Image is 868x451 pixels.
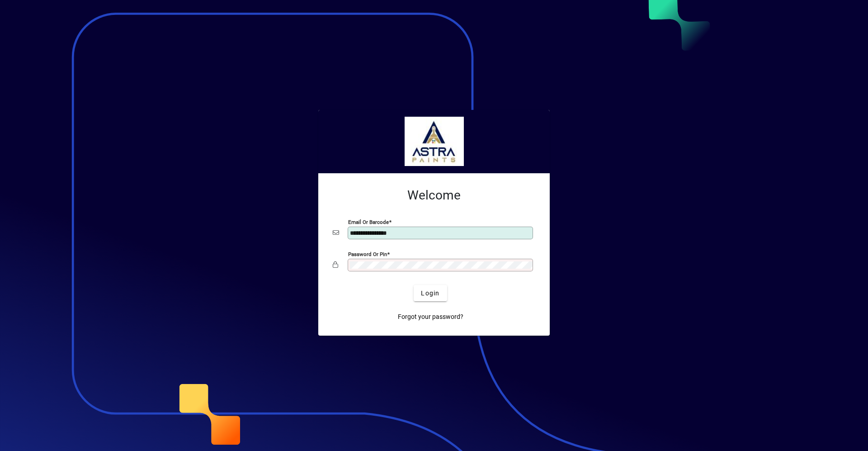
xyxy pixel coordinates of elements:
a: Forgot your password? [394,309,467,325]
mat-label: Password or Pin [348,251,387,257]
button: Login [414,285,447,301]
mat-label: Email or Barcode [348,219,389,225]
h2: Welcome [333,188,535,203]
span: Forgot your password? [398,312,463,322]
span: Login [421,289,439,298]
